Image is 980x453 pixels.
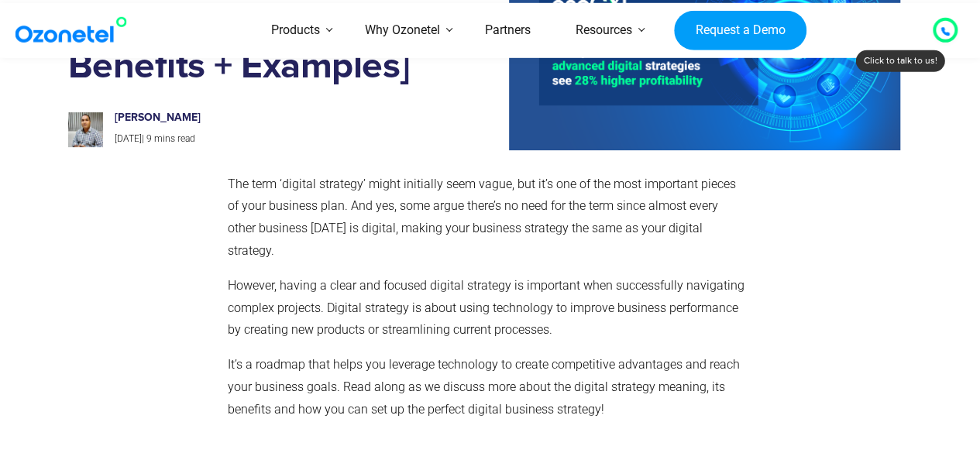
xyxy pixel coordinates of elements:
[154,133,195,144] span: mins read
[68,112,103,147] img: prashanth-kancherla_avatar-200x200.jpeg
[115,133,142,144] span: [DATE]
[674,10,806,50] a: Request a Demo
[553,3,655,58] a: Resources
[115,112,404,125] h6: [PERSON_NAME]
[146,133,152,144] span: 9
[462,3,553,58] a: Partners
[249,3,342,58] a: Products
[228,177,736,258] span: The term ‘digital strategy’ might initially seem vague, but it’s one of the most important pieces...
[228,278,744,338] span: However, having a clear and focused digital strategy is important when successfully navigating co...
[115,131,404,148] p: |
[228,357,740,417] span: It’s a roadmap that helps you leverage technology to create competitive advantages and reach your...
[342,3,462,58] a: Why Ozonetel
